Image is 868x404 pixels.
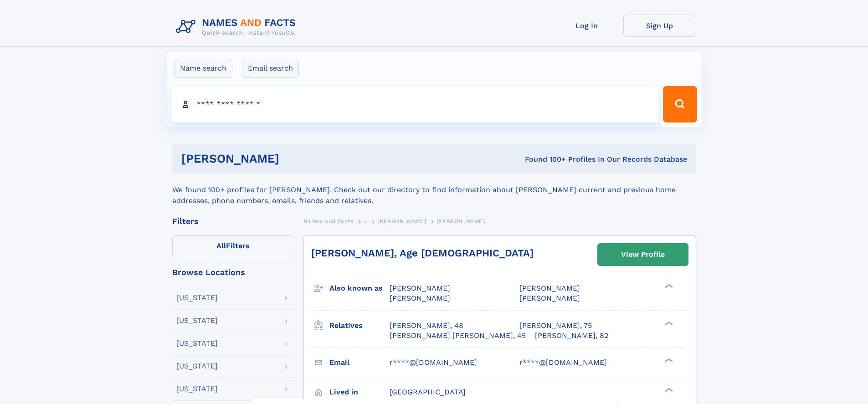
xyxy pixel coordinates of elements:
[311,247,534,259] a: [PERSON_NAME], Age [DEMOGRAPHIC_DATA]
[216,241,226,250] span: All
[172,174,696,206] div: We found 100+ profiles for [PERSON_NAME]. Check out our directory to find information about [PERS...
[663,387,673,393] div: ❯
[176,385,218,393] div: [US_STATE]
[176,340,218,347] div: [US_STATE]
[377,218,426,225] span: [PERSON_NAME]
[519,321,592,331] a: [PERSON_NAME], 75
[402,154,687,164] div: Found 100+ Profiles In Our Records Database
[329,281,390,296] h3: Also known as
[377,215,426,227] a: [PERSON_NAME]
[535,331,608,341] a: [PERSON_NAME], 82
[390,331,526,341] a: [PERSON_NAME] [PERSON_NAME], 45
[329,355,390,370] h3: Email
[623,15,696,37] a: Sign Up
[176,317,218,324] div: [US_STATE]
[176,363,218,370] div: [US_STATE]
[390,388,466,396] span: [GEOGRAPHIC_DATA]
[242,59,299,78] label: Email search
[329,318,390,333] h3: Relatives
[172,235,294,257] label: Filters
[550,15,623,37] a: Log In
[663,320,673,326] div: ❯
[329,384,390,400] h3: Lived in
[663,283,673,289] div: ❯
[519,294,580,302] span: [PERSON_NAME]
[663,357,673,363] div: ❯
[171,86,659,123] input: search input
[364,218,367,225] span: J
[303,215,354,227] a: Names and Facts
[437,218,485,225] span: [PERSON_NAME]
[181,153,402,164] h1: [PERSON_NAME]
[390,321,463,331] a: [PERSON_NAME], 48
[519,284,580,292] span: [PERSON_NAME]
[390,294,450,302] span: [PERSON_NAME]
[172,15,303,39] img: Logo Names and Facts
[621,244,665,265] div: View Profile
[172,217,294,225] div: Filters
[598,244,688,266] a: View Profile
[364,215,367,227] a: J
[174,59,232,78] label: Name search
[663,86,697,123] button: Search Button
[390,284,450,292] span: [PERSON_NAME]
[172,268,294,276] div: Browse Locations
[176,294,218,302] div: [US_STATE]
